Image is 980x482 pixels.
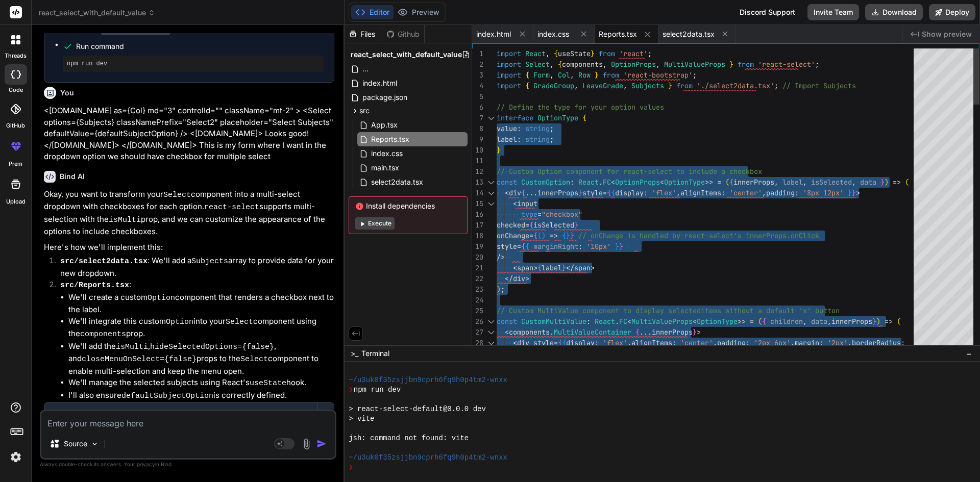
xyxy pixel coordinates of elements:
[807,4,859,20] button: Invite Team
[537,29,569,39] span: index.css
[9,86,23,94] label: code
[497,113,533,122] span: interface
[607,188,611,197] span: {
[701,167,762,176] span: lude a checkbox
[44,105,334,163] p: <[DOMAIN_NAME] as={Col} md="3" controlId="" className="mt-2" > <Select options={Subjects} classNa...
[204,203,259,212] code: react-select
[640,327,652,337] span: ...
[705,177,713,187] span: >>
[517,263,533,272] span: span
[652,188,676,197] span: 'flex'
[472,123,483,134] div: 8
[497,252,505,262] span: />
[729,177,733,187] span: {
[525,274,529,283] span: >
[562,263,566,272] span: }
[733,4,801,20] div: Discord Support
[517,242,521,251] span: =
[497,242,517,251] span: style
[44,189,334,238] p: Okay, you want to transform your component into a multi-select dropdown with checkboxes for each ...
[109,216,141,224] code: isMulti
[762,188,766,197] span: ,
[472,48,483,59] div: 1
[693,70,697,80] span: ;
[525,188,537,197] span: ...
[44,402,317,436] button: Multi-Select Dropdown with CheckboxesClick to open Workbench
[697,81,774,90] span: './select2data.tsx'
[472,327,483,338] div: 27
[570,231,574,240] span: }
[484,177,498,188] div: Click to collapse the range.
[529,220,533,230] span: {
[513,199,517,208] span: <
[191,257,228,266] code: Subjects
[562,231,566,240] span: {
[542,210,582,219] span: "checkbox"
[497,220,525,230] span: checked
[497,285,501,294] span: )
[521,317,586,326] span: CustomMultiValue
[472,273,483,284] div: 22
[619,317,627,326] span: FC
[497,231,529,240] span: onChange
[627,317,631,326] span: <
[497,60,521,69] span: import
[578,177,599,187] span: React
[885,317,893,326] span: =>
[537,231,542,240] span: (
[795,188,799,197] span: :
[497,81,521,90] span: import
[546,49,550,58] span: ,
[964,345,974,362] button: −
[533,81,574,90] span: GradeGroup
[803,177,807,187] span: ,
[852,177,856,187] span: ,
[876,317,880,326] span: )
[60,257,148,266] code: src/select2data.tsx
[550,70,554,80] span: ,
[582,188,603,197] span: style
[603,338,627,347] span: 'flex'
[484,316,498,327] div: Click to collapse the range.
[542,231,546,240] span: )
[623,70,693,80] span: 'react-bootstrap'
[533,220,574,230] span: isSelected
[370,176,424,188] span: select2data.tsx
[537,188,578,197] span: innerProps
[472,166,483,177] div: 12
[562,338,566,347] span: {
[355,201,461,211] span: Install dependencies
[550,60,554,69] span: ,
[497,70,521,80] span: import
[562,60,603,69] span: components
[922,29,972,39] span: Show preview
[513,263,517,272] span: <
[44,242,334,253] p: Here's how we'll implement this:
[370,162,400,174] span: main.tsx
[550,231,558,240] span: =>
[370,119,399,131] span: App.tsx
[472,188,483,198] div: 14
[472,156,483,166] div: 11
[652,327,693,337] span: innerProps
[872,317,876,326] span: }
[648,49,652,58] span: ;
[701,306,840,315] span: items without a default 'x' button
[497,145,501,155] span: }
[476,29,511,39] span: index.html
[603,177,611,187] span: FC
[827,317,831,326] span: ,
[725,177,729,187] span: (
[472,113,483,123] div: 7
[603,70,619,80] span: from
[860,177,876,187] span: data
[831,317,872,326] span: innerProps
[897,317,901,326] span: (
[484,188,498,198] div: Click to collapse the range.
[631,317,693,326] span: MultiValueProps
[811,317,827,326] span: data
[697,327,701,337] span: >
[611,177,615,187] span: <
[60,88,74,98] h6: You
[472,91,483,102] div: 5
